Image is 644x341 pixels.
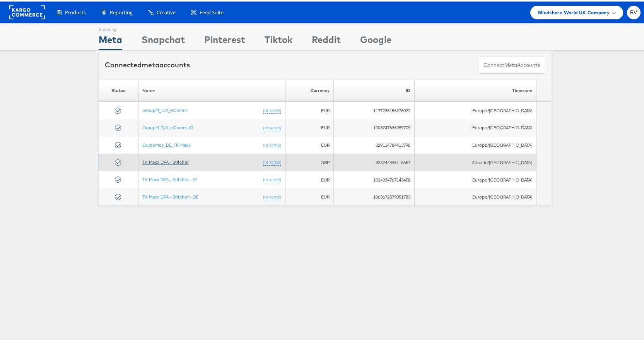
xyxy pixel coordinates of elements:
[142,123,193,129] a: GroupM_TJX_eComm_AT
[414,170,536,187] td: Europe/[GEOGRAPHIC_DATA]
[265,31,292,49] div: Tiktok
[630,9,637,14] span: RV
[65,7,86,15] span: Products
[263,141,281,147] a: (rename)
[333,78,414,100] th: ID
[263,123,281,130] a: (rename)
[110,7,133,15] span: Reporting
[333,152,414,170] td: 323244895115657
[142,31,185,49] div: Snapchat
[414,100,536,118] td: Europe/[GEOGRAPHIC_DATA]
[414,187,536,204] td: Europe/[GEOGRAPHIC_DATA]
[478,55,545,72] button: ConnectmetaAccounts
[263,192,281,199] a: (rename)
[142,158,189,163] a: TK Maxx DPA - Stitcher
[142,192,198,198] a: TK Maxx DPA - Stitcher - DE
[285,135,333,153] td: EUR
[99,22,122,31] div: Showing
[333,135,414,153] td: 329114784413798
[142,59,159,68] span: meta
[333,187,414,204] td: 1063672879051783
[263,158,281,164] a: (rename)
[285,187,333,204] td: EUR
[142,175,197,181] a: TK Maxx DPA - Stitcher - AT
[138,78,285,100] th: Name
[285,170,333,187] td: EUR
[204,31,245,49] div: Pinterest
[414,135,536,153] td: Europe/[GEOGRAPHIC_DATA]
[360,31,391,49] div: Google
[333,100,414,118] td: 1177238156276022
[105,58,190,69] div: Connected accounts
[200,7,224,15] span: Feed Suite
[285,118,333,135] td: EUR
[157,7,176,15] span: Creative
[285,152,333,170] td: GBP
[333,118,414,135] td: 1006747636989709
[263,106,281,112] a: (rename)
[414,152,536,170] td: Atlantic/[GEOGRAPHIC_DATA]
[538,7,610,15] span: Mindshare World UK Company
[333,170,414,187] td: 1014334767143458
[142,141,191,146] a: Outcomes_DE_TK Maxx
[263,175,281,182] a: (rename)
[414,78,536,100] th: Timezone
[285,78,333,100] th: Currency
[504,60,517,67] span: meta
[99,78,138,100] th: Status
[99,31,122,49] div: Meta
[142,106,187,111] a: GroupM_TJX_eComm
[414,118,536,135] td: Europe/[GEOGRAPHIC_DATA]
[285,100,333,118] td: EUR
[312,31,341,49] div: Reddit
